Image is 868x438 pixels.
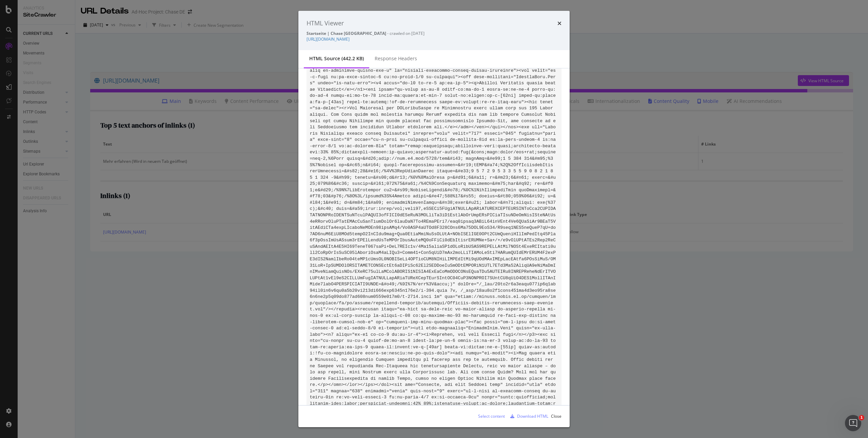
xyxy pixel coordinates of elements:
[307,19,344,28] div: HTML Viewer
[517,413,548,419] div: Download HTML
[478,413,505,419] div: Select content
[557,19,561,28] div: times
[551,411,561,422] button: Close
[307,36,350,42] a: [URL][DOMAIN_NAME]
[473,411,505,422] button: Select content
[551,413,561,419] div: Close
[375,55,417,62] div: Response Headers
[508,411,548,422] button: Download HTML
[298,11,570,427] div: modal
[307,30,561,36] div: - crawled on [DATE]
[845,415,861,431] iframe: Intercom live chat
[309,55,364,62] div: HTML source (442.2 KB)
[307,30,386,36] strong: Startseite | Chase [GEOGRAPHIC_DATA]
[859,415,864,420] span: 1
